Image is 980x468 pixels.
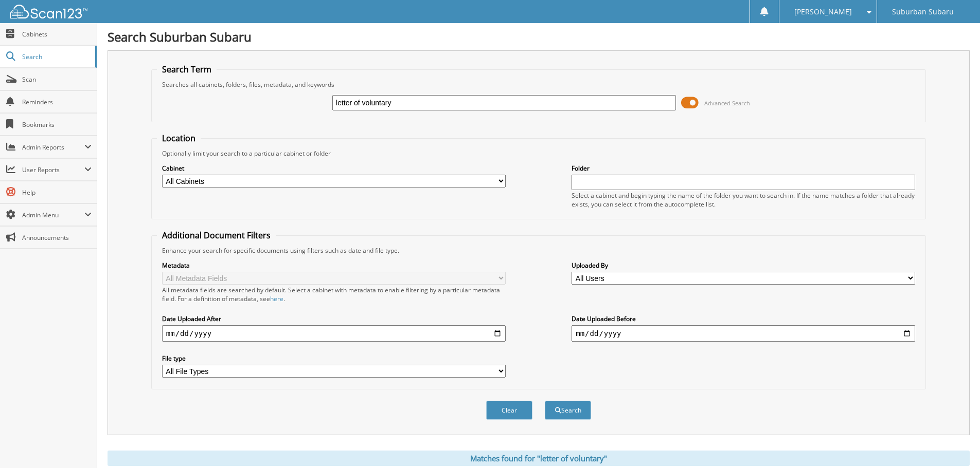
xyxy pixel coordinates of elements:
label: File type [162,354,506,363]
span: Advanced Search [704,99,750,107]
legend: Search Term [157,64,217,75]
legend: Additional Document Filters [157,230,276,241]
img: scan123-logo-white.svg [10,5,87,18]
span: Bookmarks [22,120,92,129]
label: Folder [572,164,915,173]
button: Clear [486,401,532,420]
span: Search [22,52,90,61]
div: Enhance your search for specific documents using filters such as date and file type. [157,246,920,255]
h1: Search Suburban Subaru [108,28,970,45]
span: Admin Reports [22,143,84,152]
label: Cabinet [162,164,506,173]
span: Help [22,188,92,197]
span: Scan [22,75,92,84]
span: Admin Menu [22,211,84,219]
span: Announcements [22,233,92,242]
div: Searches all cabinets, folders, files, metadata, and keywords [157,80,920,89]
input: end [572,325,915,342]
span: [PERSON_NAME] [794,9,852,15]
label: Date Uploaded Before [572,314,915,323]
div: Optionally limit your search to a particular cabinet or folder [157,149,920,158]
label: Uploaded By [572,261,915,270]
a: here [270,294,283,303]
button: Search [545,401,591,420]
span: Reminders [22,98,92,106]
input: start [162,325,506,342]
label: Date Uploaded After [162,314,506,323]
div: All metadata fields are searched by default. Select a cabinet with metadata to enable filtering b... [162,286,506,303]
span: Suburban Subaru [892,9,954,15]
span: User Reports [22,165,84,174]
div: Select a cabinet and begin typing the name of the folder you want to search in. If the name match... [572,191,915,209]
legend: Location [157,133,201,144]
label: Metadata [162,261,506,270]
span: Cabinets [22,30,92,39]
div: Matches found for "letter of voluntary" [108,451,970,466]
